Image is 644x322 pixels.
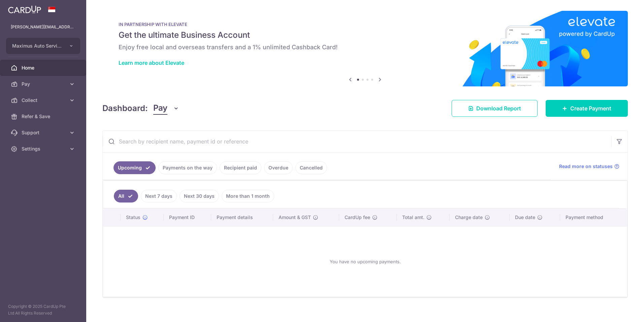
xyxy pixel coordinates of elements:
[515,214,535,221] span: Due date
[11,24,75,30] p: [PERSON_NAME][EMAIL_ADDRESS][DOMAIN_NAME]
[546,100,628,117] a: Create Payment
[455,214,483,221] span: Charge date
[12,43,62,49] span: Maximus Auto Services Pte Ltd
[345,214,370,221] span: CardUp fee
[452,100,538,117] a: Download Report
[22,81,66,87] span: Pay
[559,163,613,170] span: Read more on statuses
[111,232,619,291] div: You have no upcoming payments.
[264,161,293,174] a: Overdue
[119,30,612,41] h5: Get the ultimate Business Account
[141,190,177,203] a: Next 7 days
[22,97,66,104] span: Collect
[180,190,219,203] a: Next 30 days
[119,43,612,51] h6: Enjoy free local and overseas transfers and a 1% unlimited Cashback Card!
[6,38,80,54] button: Maximus Auto Services Pte Ltd
[126,214,140,221] span: Status
[402,214,424,221] span: Total amt.
[103,131,611,152] input: Search by recipient name, payment id or reference
[476,104,521,112] span: Download Report
[570,104,611,112] span: Create Payment
[559,163,619,170] a: Read more on statuses
[8,5,41,14] img: CardUp
[153,102,179,115] button: Pay
[102,11,628,86] img: Renovation banner
[102,102,148,114] h4: Dashboard:
[153,102,167,115] span: Pay
[22,145,66,152] span: Settings
[22,64,66,71] span: Home
[164,209,212,226] th: Payment ID
[222,190,274,203] a: More than 1 month
[119,22,612,27] p: IN PARTNERSHIP WITH ELEVATE
[158,161,217,174] a: Payments on the way
[22,129,66,136] span: Support
[211,209,273,226] th: Payment details
[279,214,311,221] span: Amount & GST
[560,209,627,226] th: Payment method
[22,113,66,120] span: Refer & Save
[114,190,138,203] a: All
[295,161,327,174] a: Cancelled
[119,59,184,66] a: Learn more about Elevate
[220,161,261,174] a: Recipient paid
[114,161,156,174] a: Upcoming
